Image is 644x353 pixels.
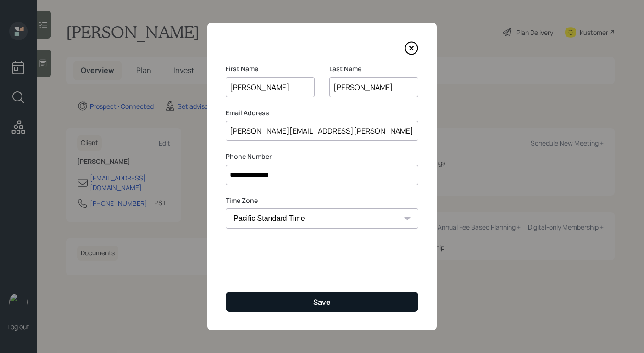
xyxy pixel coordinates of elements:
label: First Name [226,64,315,73]
label: Last Name [329,64,418,73]
button: Save [226,292,418,312]
label: Email Address [226,108,418,118]
label: Phone Number [226,152,418,161]
label: Time Zone [226,196,418,205]
div: Save [313,297,331,307]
